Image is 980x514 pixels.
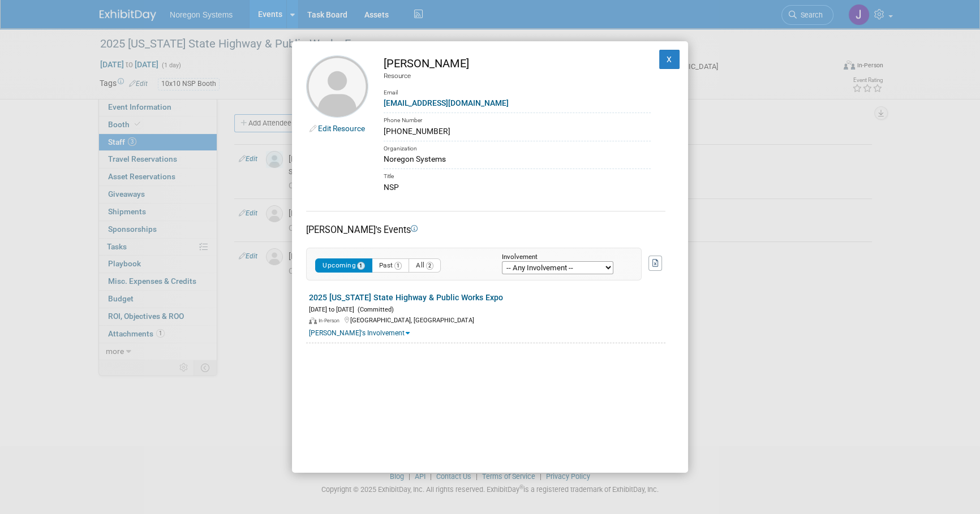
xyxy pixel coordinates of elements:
[384,98,509,107] a: [EMAIL_ADDRESS][DOMAIN_NAME]
[306,55,368,118] img: Bill Monroe
[384,153,651,165] div: Noregon Systems
[502,254,624,261] div: Involvement
[659,50,680,69] button: X
[354,306,394,313] span: (Committed)
[309,329,410,337] a: [PERSON_NAME]'s Involvement
[384,182,651,193] div: NSP
[394,262,402,270] span: 1
[309,304,665,314] div: [DATE] to [DATE]
[384,81,651,97] div: Email
[384,141,651,154] div: Organization
[384,126,651,137] div: [PHONE_NUMBER]
[357,262,365,270] span: 1
[372,258,410,273] button: Past1
[384,169,651,182] div: Title
[426,262,434,270] span: 2
[309,317,317,324] img: In-Person Event
[319,318,343,323] span: In-Person
[409,258,441,273] button: All2
[315,258,372,273] button: Upcoming1
[309,314,665,325] div: [GEOGRAPHIC_DATA], [GEOGRAPHIC_DATA]
[384,71,651,81] div: Resource
[309,293,503,302] a: 2025 [US_STATE] State Highway & Public Works Expo
[306,223,665,236] div: [PERSON_NAME]'s Events
[384,55,651,72] div: [PERSON_NAME]
[384,113,651,126] div: Phone Number
[318,124,365,133] a: Edit Resource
